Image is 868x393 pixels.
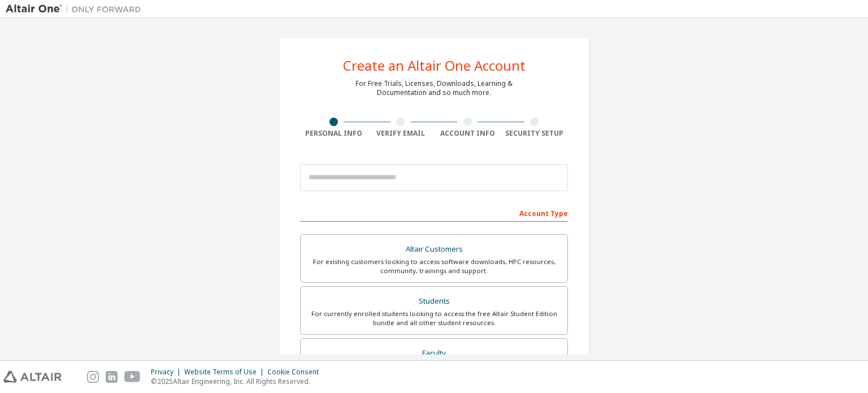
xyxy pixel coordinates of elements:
[124,371,141,383] img: youtube.svg
[501,129,568,138] div: Security Setup
[6,3,147,15] img: Altair One
[300,129,367,138] div: Personal Info
[300,204,568,222] div: Account Type
[307,309,561,327] div: For currently enrolled students looking to access the free Altair Student Edition bundle and all ...
[307,293,561,309] div: Students
[355,79,513,97] div: For Free Trials, Licenses, Downloads, Learning & Documentation and so much more.
[87,371,99,383] img: instagram.svg
[106,371,118,383] img: linkedin.svg
[184,368,267,377] div: Website Terms of Use
[434,129,501,138] div: Account Info
[307,346,561,361] div: Faculty
[307,257,561,275] div: For existing customers looking to access software downloads, HPC resources, community, trainings ...
[267,368,325,377] div: Cookie Consent
[367,129,435,138] div: Verify Email
[343,59,526,72] div: Create an Altair One Account
[151,377,325,386] p: © 2025 Altair Engineering, Inc. All Rights Reserved.
[3,371,62,383] img: altair_logo.svg
[151,368,184,377] div: Privacy
[307,241,561,257] div: Altair Customers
